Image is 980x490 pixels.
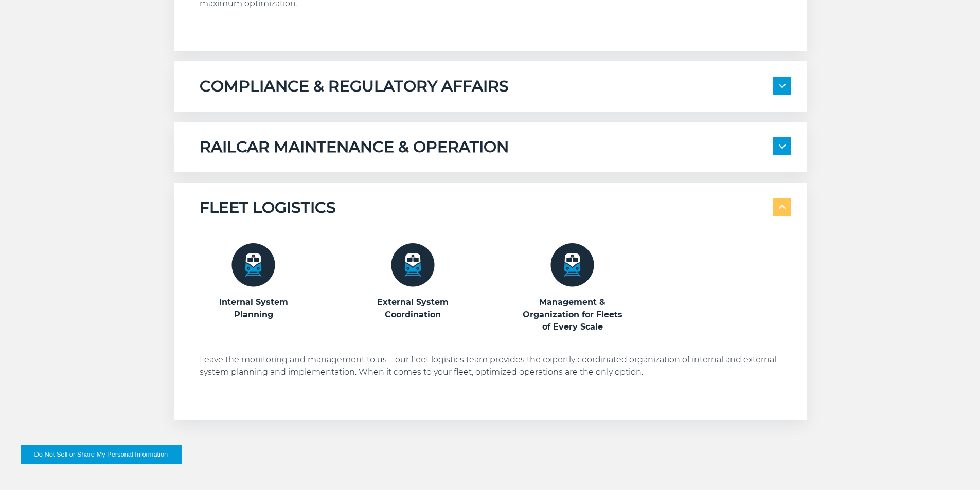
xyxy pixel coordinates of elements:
p: Leave the monitoring and management to us – our fleet logistics team provides the expertly coordi... [200,354,791,378]
h5: RAILCAR MAINTENANCE & OPERATION [200,137,509,157]
h3: Internal System Planning [200,296,308,321]
h5: FLEET LOGISTICS [200,198,336,217]
img: arrow [779,84,786,88]
h5: COMPLIANCE & REGULATORY AFFAIRS [200,77,509,96]
h3: External System Coordination [359,296,467,321]
button: Do Not Sell or Share My Personal Information [21,445,182,464]
h3: Management & Organization for Fleets of Every Scale [519,296,627,333]
img: arrow [779,205,786,209]
img: arrow [779,144,786,149]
